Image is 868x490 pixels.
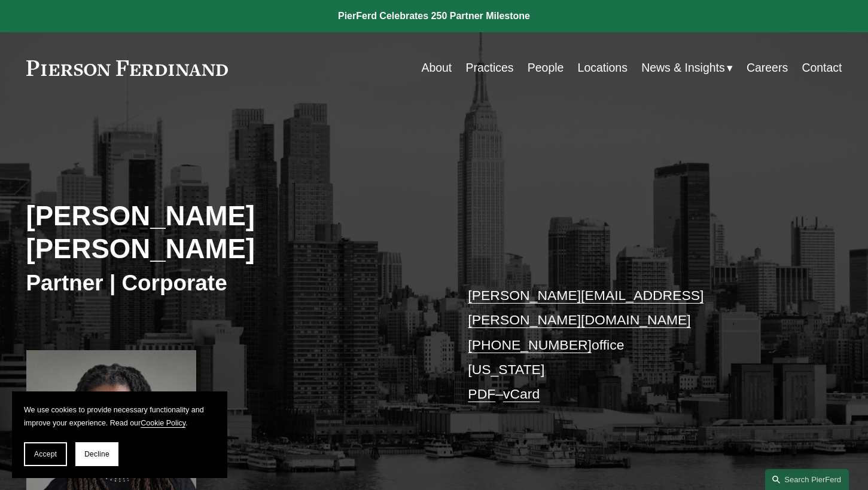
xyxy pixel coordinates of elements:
a: People [528,56,564,79]
span: News & Insights [641,57,725,78]
a: [PHONE_NUMBER] [468,337,592,353]
a: Cookie Policy [141,419,185,427]
a: Contact [802,56,842,79]
button: Accept [24,442,67,466]
a: vCard [503,386,540,402]
p: We use cookies to provide necessary functionality and improve your experience. Read our . [24,403,215,430]
h3: Partner | Corporate [26,269,434,297]
a: About [421,56,452,79]
a: Practices [465,56,513,79]
a: folder dropdown [641,56,733,79]
span: Accept [34,450,57,458]
h2: [PERSON_NAME] [PERSON_NAME] [26,200,434,266]
a: PDF [468,386,495,402]
section: Cookie banner [12,391,227,478]
span: Decline [84,450,109,458]
a: Locations [578,56,628,79]
a: [PERSON_NAME][EMAIL_ADDRESS][PERSON_NAME][DOMAIN_NAME] [468,287,703,327]
a: Careers [747,56,788,79]
button: Decline [75,442,118,466]
a: Search this site [765,469,849,490]
p: office [US_STATE] – [468,283,808,407]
